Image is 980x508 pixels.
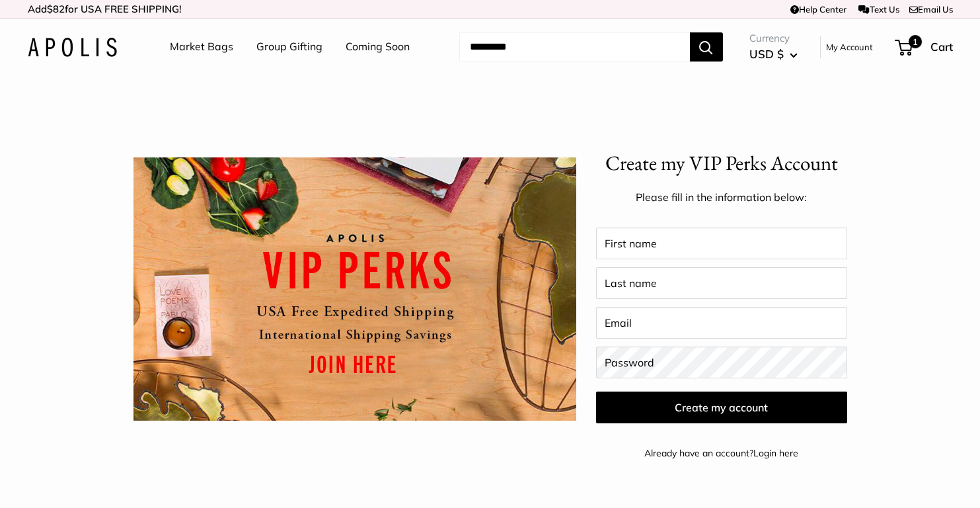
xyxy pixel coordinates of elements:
[749,47,784,61] span: USD $
[596,392,847,423] button: Create my account
[790,4,847,15] a: Help Center
[170,37,233,57] a: Market Bags
[47,3,65,15] span: $82
[596,148,847,179] h1: Create my VIP Perks Account
[690,32,723,62] button: Search
[749,29,798,48] span: Currency
[896,36,953,58] a: 1 Cart
[858,4,899,15] a: Text Us
[909,4,953,15] a: Email Us
[256,37,322,57] a: Group Gifting
[753,447,798,459] a: Login here
[749,44,798,65] button: USD $
[28,38,117,57] img: Apolis
[596,188,847,208] p: Please fill in the information below:
[930,40,953,54] span: Cart
[346,37,410,57] a: Coming Soon
[596,444,847,462] p: Already have an account?
[826,39,873,55] a: My Account
[459,32,690,62] input: Search...
[908,35,921,48] span: 1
